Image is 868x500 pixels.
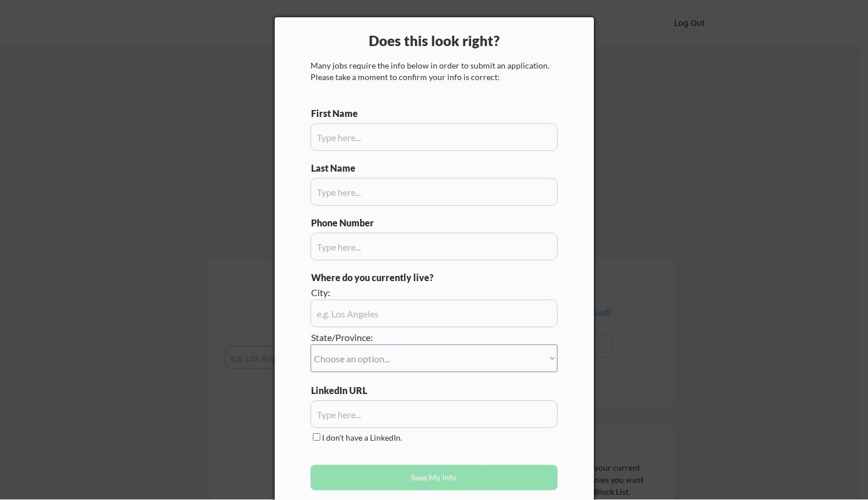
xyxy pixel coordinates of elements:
div: City: [311,286,493,299]
input: Type here... [310,400,558,428]
div: Where do you currently live? [311,271,493,284]
button: Save My Info [310,465,558,490]
div: Phone Number [311,217,380,229]
input: Type here... [310,178,558,206]
div: Many jobs require the info below in order to submit an application. Please take a moment to confi... [310,60,558,82]
div: State/Province: [311,331,493,344]
label: I don't have a LinkedIn. [322,433,402,442]
div: Does this look right? [275,31,594,51]
input: Type here... [310,123,558,151]
div: First Name [311,107,367,120]
input: e.g. Los Angeles [310,300,558,327]
div: Last Name [311,162,367,175]
input: Type here... [310,233,558,260]
div: LinkedIn URL [311,384,397,397]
